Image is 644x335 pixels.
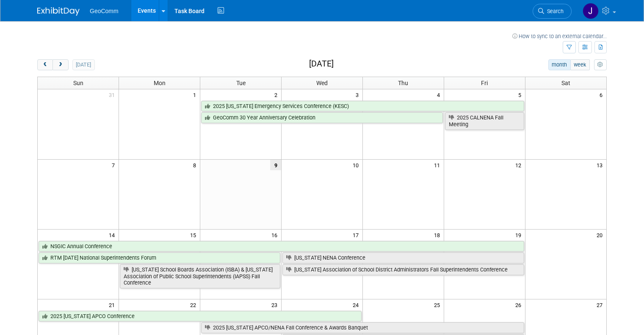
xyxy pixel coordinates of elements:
span: Mon [154,80,166,86]
a: [US_STATE] School Boards Association (ISBA) & [US_STATE] Association of Public School Superintend... [120,264,280,288]
span: 16 [271,230,281,240]
span: 9 [270,160,281,170]
span: Sat [561,80,570,86]
a: [US_STATE] Association of School District Administrators Fall Superintendents Conference [282,264,524,275]
span: 5 [517,89,525,100]
span: Fri [481,80,488,86]
a: 2025 [US_STATE] APCO Conference [39,311,362,322]
span: 8 [192,160,200,170]
span: 3 [355,89,362,100]
span: 15 [189,230,200,240]
span: 10 [352,160,362,170]
i: Personalize Calendar [597,62,603,68]
span: Thu [398,80,408,86]
span: 17 [352,230,362,240]
span: 2 [274,89,281,100]
h2: [DATE] [309,59,334,69]
span: 25 [433,299,444,310]
span: Wed [316,80,328,86]
button: [DATE] [72,59,95,70]
span: Sun [73,80,83,86]
button: next [53,59,68,70]
a: 2025 [US_STATE] APCO/NENA Fall Conference & Awards Banquet [201,322,524,333]
span: Search [544,8,564,14]
a: GeoComm 30 Year Anniversary Celebration [201,112,443,123]
span: 21 [108,299,119,310]
a: [US_STATE] NENA Conference [282,252,524,263]
a: How to sync to an external calendar... [512,33,607,39]
span: 19 [514,230,525,240]
span: 23 [271,299,281,310]
button: prev [37,59,53,70]
span: 27 [596,299,606,310]
img: ExhibitDay [37,7,80,16]
a: 2025 CALNENA Fall Meeting [445,112,524,130]
button: week [570,59,590,70]
span: 11 [433,160,444,170]
span: 13 [596,160,606,170]
span: 24 [352,299,362,310]
a: Search [533,4,572,19]
span: 1 [192,89,200,100]
span: 7 [111,160,119,170]
span: 6 [599,89,606,100]
button: myCustomButton [594,59,607,70]
span: Tue [236,80,246,86]
span: 18 [433,230,444,240]
a: 2025 [US_STATE] Emergency Services Conference (KESC) [201,101,524,112]
span: 12 [514,160,525,170]
span: 20 [596,230,606,240]
span: 4 [436,89,444,100]
a: RTM [DATE] National Superintendents Forum [39,252,280,263]
span: 14 [108,230,119,240]
span: 26 [514,299,525,310]
span: 31 [108,89,119,100]
span: GeoComm [90,8,119,14]
button: month [548,59,571,70]
img: Jessica Beierman [583,3,599,19]
a: NSGIC Annual Conference [39,241,524,252]
span: 22 [189,299,200,310]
